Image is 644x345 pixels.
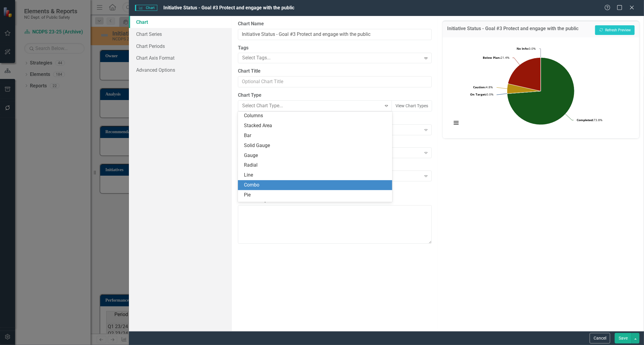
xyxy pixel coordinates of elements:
label: Tags [238,45,432,52]
a: Chart Series [129,28,232,40]
span: Initiative Status - Goal #3 Protect and engage with the public [163,5,294,11]
input: Optional Chart Title [238,76,432,87]
button: Refresh Preview [595,25,635,35]
path: On Target, 0. [507,91,541,93]
svg: Interactive chart [449,42,633,132]
text: 73.8% [577,118,602,122]
text: 0.0% [517,46,536,51]
div: Donut [244,202,389,209]
h3: Initiative Status - Goal #3 Protect and engage with the public [447,26,578,33]
a: Chart Periods [129,40,232,52]
label: Chart Type [238,92,432,99]
a: Chart [129,16,232,28]
a: Chart Axis Format [129,52,232,64]
tspan: Below Plan: [483,55,501,60]
div: Combo [244,182,389,189]
div: Chart. Highcharts interactive chart. [449,42,633,132]
button: View chart menu, Chart [452,119,460,127]
div: Bar [244,132,389,139]
label: Chart Title [238,68,432,75]
tspan: Caution: [473,85,486,89]
tspan: No Info: [517,46,529,51]
div: Line [244,172,389,179]
tspan: On Target: [470,92,486,96]
text: 4.8% [473,85,493,89]
div: Stacked Area [244,122,389,129]
path: Completed, 31. [508,58,575,125]
text: 0.0% [470,92,493,96]
button: View Chart Types [392,100,432,111]
tspan: Completed: [577,118,594,122]
a: Advanced Options [129,64,232,76]
div: Columns [244,112,389,119]
path: Below Plan, 9. [508,58,541,91]
button: Save [615,333,632,343]
button: Cancel [590,333,610,343]
div: Radial [244,162,389,169]
span: Chart [135,5,157,11]
div: Pie [244,192,389,199]
text: 21.4% [483,55,509,60]
div: Gauge [244,152,389,159]
div: Solid Gauge [244,142,389,149]
label: Chart Name [238,20,432,27]
path: Caution, 2. [507,84,541,93]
